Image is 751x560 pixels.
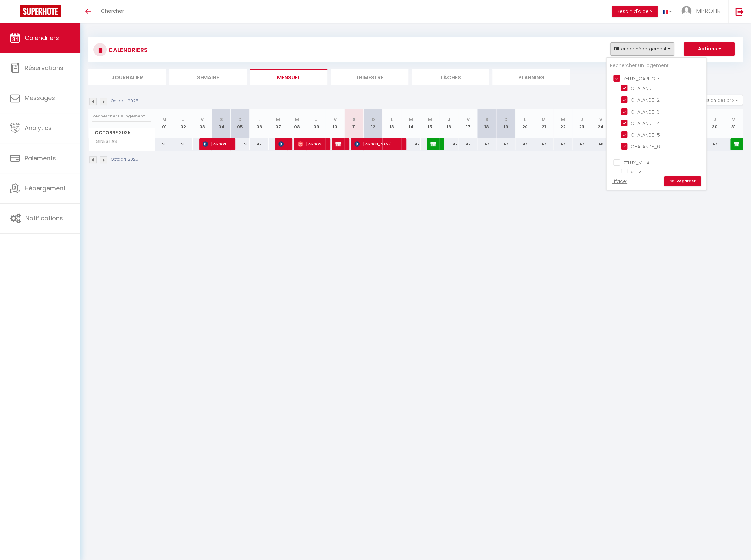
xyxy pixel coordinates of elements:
[631,120,660,127] span: CHALANDE_4
[524,117,526,123] abbr: L
[504,117,507,123] abbr: D
[278,138,285,150] span: AM Barrand
[572,138,591,150] div: 47
[439,138,458,150] div: 47
[325,109,344,138] th: 10
[734,138,749,150] span: [PERSON_NAME]
[88,69,166,85] li: Journalier
[515,109,534,138] th: 20
[681,6,691,16] img: ...
[333,117,336,123] abbr: V
[439,109,458,138] th: 16
[466,117,469,123] abbr: V
[542,117,546,123] abbr: M
[238,117,242,123] abbr: D
[664,176,701,186] a: Sauvegarder
[155,109,174,138] th: 01
[101,7,124,14] span: Chercher
[295,117,299,123] abbr: M
[250,109,269,138] th: 06
[391,117,393,123] abbr: L
[92,110,151,122] input: Rechercher un logement...
[25,64,63,72] span: Réservations
[606,57,707,190] div: Filtrer par hébergement
[298,138,323,150] span: [PERSON_NAME]
[458,109,477,138] th: 17
[212,109,230,138] th: 04
[580,117,583,123] abbr: J
[496,109,515,138] th: 19
[25,34,59,42] span: Calendriers
[409,117,413,123] abbr: M
[25,214,63,222] span: Notifications
[25,124,52,132] span: Analytics
[485,117,488,123] abbr: S
[696,7,720,15] span: MPROHR
[724,109,743,138] th: 31
[572,109,591,138] th: 23
[492,69,570,85] li: Planning
[250,69,327,85] li: Mensuel
[705,138,724,150] div: 47
[631,109,660,115] span: CHALANDE_3
[684,42,735,56] button: Actions
[288,109,307,138] th: 08
[353,117,356,123] abbr: S
[258,117,260,123] abbr: L
[307,109,325,138] th: 09
[25,94,55,102] span: Messages
[735,7,744,16] img: logout
[174,109,193,138] th: 02
[458,138,477,150] div: 47
[421,109,439,138] th: 15
[220,117,223,123] abbr: S
[315,117,318,123] abbr: J
[201,117,204,123] abbr: V
[250,138,269,150] div: 47
[174,138,193,150] div: 50
[534,109,553,138] th: 21
[496,138,515,150] div: 47
[231,138,250,150] div: 50
[364,109,382,138] th: 12
[561,117,565,123] abbr: M
[231,109,250,138] th: 05
[203,138,228,150] span: [PERSON_NAME]
[155,138,174,150] div: 50
[107,42,148,57] h3: CALENDRIERS
[193,109,212,138] th: 03
[477,109,496,138] th: 18
[553,138,572,150] div: 47
[20,5,61,17] img: Super Booking
[111,98,138,104] p: Octobre 2025
[534,138,553,150] div: 47
[382,109,401,138] th: 13
[371,117,375,123] abbr: D
[553,109,572,138] th: 22
[430,138,437,150] span: [PERSON_NAME]
[25,154,56,162] span: Paiements
[344,109,363,138] th: 11
[612,6,658,17] button: Besoin d'aide ?
[591,109,610,138] th: 24
[331,69,408,85] li: Trimestre
[631,132,660,138] span: CHALANDE_5
[612,178,627,185] a: Effacer
[89,128,155,138] span: Octobre 2025
[276,117,280,123] abbr: M
[111,156,138,163] p: Octobre 2025
[182,117,184,123] abbr: J
[713,117,716,123] abbr: J
[401,109,420,138] th: 14
[25,184,66,192] span: Hébergement
[705,109,724,138] th: 30
[269,109,287,138] th: 07
[515,138,534,150] div: 47
[599,117,602,123] abbr: V
[610,42,674,56] button: Filtrer par hébergement
[412,69,489,85] li: Tâches
[607,60,706,71] input: Rechercher un logement...
[591,138,610,150] div: 48
[477,138,496,150] div: 47
[732,117,735,123] abbr: V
